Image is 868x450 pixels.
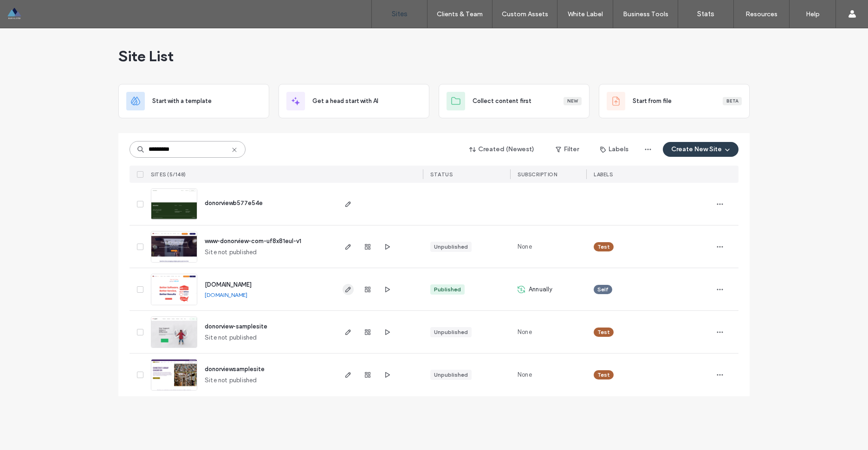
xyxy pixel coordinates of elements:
[279,84,429,118] div: Get a head start with AI
[434,243,468,251] div: Unpublished
[502,10,548,18] label: Custom Assets
[461,142,543,157] button: Created (Newest)
[597,243,610,251] span: Test
[205,238,301,244] a: www-donorview-com-uf8x81eul-v1
[434,328,468,336] div: Unpublished
[205,376,257,385] span: Site not published
[437,10,483,18] label: Clients & Team
[205,281,252,288] a: [DOMAIN_NAME]
[564,97,582,105] div: New
[118,47,174,65] span: Site List
[518,171,557,178] span: SUBSCRIPTION
[205,248,257,257] span: Site not published
[597,371,610,379] span: Test
[21,6,40,15] span: Help
[663,142,738,157] button: Create New Site
[118,84,269,118] div: Start with a template
[623,10,668,18] label: Business Tools
[430,171,453,178] span: STATUS
[434,371,468,379] div: Unpublished
[434,285,461,294] div: Published
[312,96,378,106] span: Get a head start with AI
[205,291,247,298] a: [DOMAIN_NAME]
[151,171,186,178] span: SITES (5/148)
[568,10,603,18] label: White Label
[473,96,531,106] span: Collect content first
[205,323,267,330] a: donorview-samplesite
[546,142,588,157] button: Filter
[597,285,609,294] span: Self
[723,97,742,105] div: Beta
[205,333,257,342] span: Site not published
[806,10,820,18] label: Help
[599,84,750,118] div: Start from fileBeta
[592,142,637,157] button: Labels
[518,370,532,379] span: None
[745,10,777,18] label: Resources
[152,96,212,106] span: Start with a template
[439,84,589,118] div: Collect content firstNew
[597,328,610,336] span: Test
[518,328,532,337] span: None
[392,10,408,18] label: Sites
[205,366,265,373] a: donorviewsamplesite
[697,10,714,18] label: Stats
[205,199,263,206] a: donorviewb577e54e
[518,242,532,251] span: None
[529,285,553,294] span: Annually
[633,96,672,106] span: Start from file
[594,171,613,178] span: LABELS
